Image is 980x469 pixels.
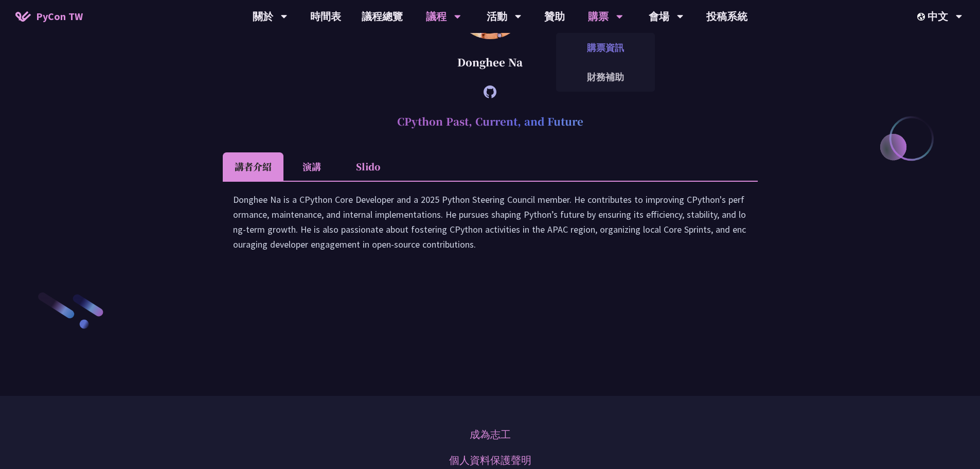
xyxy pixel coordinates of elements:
[470,427,511,442] a: 成為志工
[556,65,655,89] a: 財務補助
[15,11,31,22] img: Home icon of PyCon TW 2025
[36,9,83,24] span: PyCon TW
[5,4,93,29] a: PyCon TW
[233,192,747,262] div: Donghee Na is a CPython Core Developer and a 2025 Python Steering Council member. He contributes ...
[223,152,283,181] li: 講者介紹
[917,13,928,21] img: Locale Icon
[449,453,531,468] a: 個人資料保護聲明
[283,152,340,181] li: 演講
[340,152,397,181] li: Slido
[556,36,655,60] a: 購票資訊
[223,106,758,137] h2: CPython Past, Current, and Future
[223,47,758,78] div: Donghee Na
